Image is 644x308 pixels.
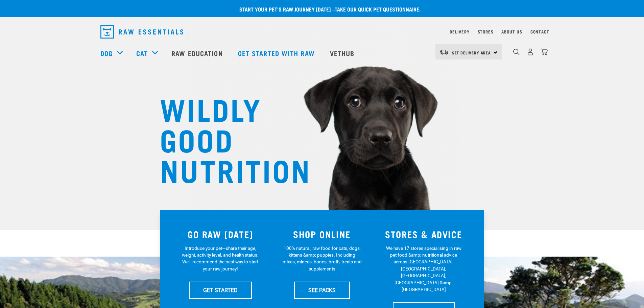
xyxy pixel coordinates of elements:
[95,22,549,41] nav: dropdown navigation
[513,49,520,55] img: home-icon-1@2x.png
[282,245,362,273] p: 100% natural, raw food for cats, dogs, kittens &amp; puppies. Including mixes, minces, bones, bro...
[136,48,148,58] a: Cat
[541,48,548,55] img: home-icon@2x.png
[439,49,449,55] img: van-moving.png
[275,229,369,239] h3: SHOP ONLINE
[174,229,267,239] h3: GO RAW [DATE]
[100,25,183,39] img: Raw Essentials Logo
[527,48,534,55] img: user.png
[450,30,469,33] a: Delivery
[384,245,463,293] p: We have 17 stores specialising in raw pet food &amp; nutritional advice across [GEOGRAPHIC_DATA],...
[189,282,252,299] a: GET STARTED
[530,30,549,33] a: Contact
[231,40,323,67] a: Get started with Raw
[335,7,421,10] a: take our quick pet questionnaire.
[100,48,113,58] a: Dog
[452,51,491,54] span: Set Delivery Area
[294,282,350,299] a: SEE PACKS
[478,30,494,33] a: Stores
[181,245,260,273] p: Introduce your pet—share their age, weight, activity level, and health status. We'll recommend th...
[165,40,231,67] a: Raw Education
[377,229,471,239] h3: STORES & ADVICE
[323,40,363,67] a: Vethub
[501,30,522,33] a: About Us
[160,93,295,184] h1: WILDLY GOOD NUTRITION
